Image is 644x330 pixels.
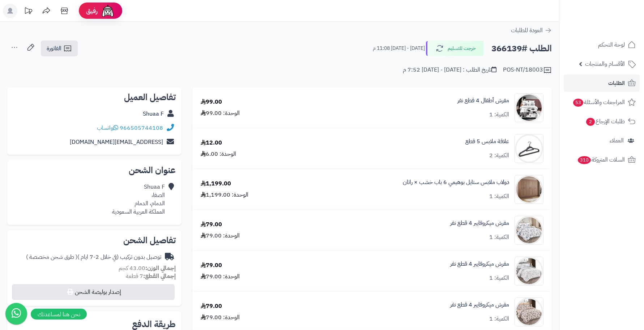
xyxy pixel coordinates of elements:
div: 79.00 [201,261,222,270]
div: الكمية: 1 [489,192,509,201]
a: علاقة ملابس 5 قطع [465,137,509,146]
a: الطلبات [564,74,640,92]
div: الوحدة: 79.00 [201,232,240,240]
span: رفيق [86,7,98,15]
h2: تفاصيل العميل [13,93,176,102]
div: تاريخ الطلب : [DATE] - [DATE] 7:52 م [403,66,496,74]
a: المراجعات والأسئلة53 [564,94,640,111]
span: المراجعات والأسئلة [572,97,625,107]
span: العملاء [610,136,624,146]
div: الوحدة: 6.00 [201,150,236,158]
small: 7 قطعة [126,272,176,280]
span: 310 [578,156,591,164]
small: [DATE] - [DATE] 11:08 م [373,45,425,52]
span: الطلبات [608,78,625,88]
a: مفرش ميكروفايبر 4 قطع نفر [450,260,509,268]
div: الوحدة: 79.00 [201,313,240,322]
strong: إجمالي الوزن: [145,264,176,273]
div: 79.00 [201,220,222,229]
a: 966505744108 [120,124,163,132]
a: Shuaa F [143,110,164,118]
div: الكمية: 2 [489,151,509,160]
div: الكمية: 1 [489,233,509,241]
a: السلات المتروكة310 [564,151,640,168]
div: 99.00 [201,98,222,106]
span: ( طرق شحن مخصصة ) [26,253,77,261]
span: السلات المتروكة [577,155,625,165]
div: Shuaa F الصفا، الدمام، الدمام المملكة العربية السعودية [112,183,165,216]
img: 1752751687-1-90x90.jpg [515,216,543,245]
img: 1749982072-1-90x90.jpg [515,175,543,204]
h2: طريقة الدفع [132,320,176,329]
img: 1752752878-1-90x90.jpg [515,297,543,326]
a: [EMAIL_ADDRESS][DOMAIN_NAME] [70,138,163,146]
h2: الطلب #366139 [491,41,552,56]
span: 2 [586,118,595,126]
a: دولاب ملابس ستايل بوهيمي 6 باب خشب × راتان [403,178,509,187]
div: الوحدة: 1,199.00 [201,191,248,199]
a: طلبات الإرجاع2 [564,113,640,130]
span: الأقسام والمنتجات [585,59,625,69]
a: تحديثات المنصة [19,4,37,20]
h2: تفاصيل الشحن [13,236,176,245]
a: مفرش ميكروفايبر 4 قطع نفر [450,219,509,227]
div: POS-NT/18003 [503,66,552,74]
img: 1745329719-1708514911-110107010047-1000x1000-90x90.jpg [515,134,543,163]
a: العودة للطلبات [511,26,552,35]
div: توصيل بدون تركيب (في خلال 2-7 ايام ) [26,253,161,261]
span: طلبات الإرجاع [585,116,625,127]
h2: عنوان الشحن [13,166,176,175]
span: لوحة التحكم [598,40,625,50]
a: الفاتورة [41,40,78,56]
span: 53 [573,99,583,107]
div: الوحدة: 79.00 [201,273,240,281]
span: العودة للطلبات [511,26,543,35]
a: واتساب [97,124,118,132]
img: 1715599401-110203010056-90x90.jpg [515,93,543,122]
div: الكمية: 1 [489,315,509,323]
a: لوحة التحكم [564,36,640,53]
div: 12.00 [201,139,222,147]
div: الكمية: 1 [489,274,509,282]
div: الكمية: 1 [489,111,509,119]
span: الفاتورة [47,44,61,53]
button: خرجت للتسليم [426,41,484,56]
div: 79.00 [201,302,222,310]
div: 1,199.00 [201,180,231,188]
img: 1752752033-1-90x90.jpg [515,257,543,286]
strong: إجمالي القطع: [143,272,176,280]
button: إصدار بوليصة الشحن [12,284,175,300]
img: ai-face.png [101,4,115,18]
a: مفرش ميكروفايبر 4 قطع نفر [450,301,509,309]
small: 43.00 كجم [119,264,176,273]
a: العملاء [564,132,640,149]
div: الوحدة: 99.00 [201,109,240,117]
a: مفرش أطفال 4 قطع نفر [457,97,509,105]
